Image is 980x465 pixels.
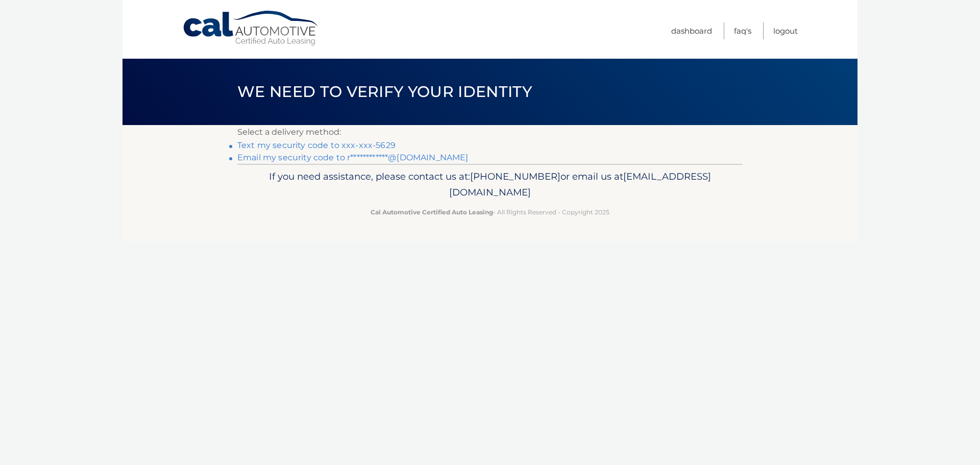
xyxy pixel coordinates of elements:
p: If you need assistance, please contact us at: or email us at [244,168,736,201]
a: Cal Automotive [182,10,320,46]
span: We need to verify your identity [237,82,532,101]
p: Select a delivery method: [237,125,743,139]
strong: Cal Automotive Certified Auto Leasing [371,208,493,216]
a: Text my security code to xxx-xxx-5629 [237,140,396,150]
a: FAQ's [734,22,751,39]
span: [PHONE_NUMBER] [470,170,560,182]
a: Logout [773,22,798,39]
a: Dashboard [671,22,712,39]
p: - All Rights Reserved - Copyright 2025 [244,207,736,217]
